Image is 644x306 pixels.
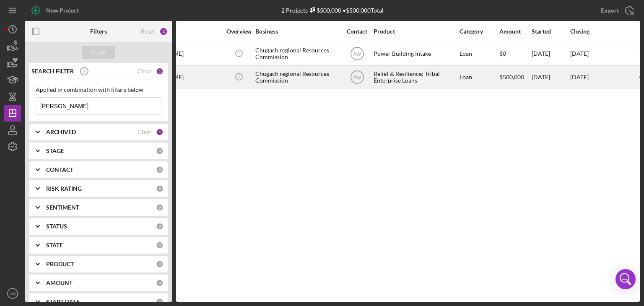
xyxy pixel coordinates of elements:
[156,147,164,155] div: 0
[46,166,73,173] b: CONTACT
[255,43,339,65] div: Chugach regional Resources Commission
[223,28,254,35] div: Overview
[137,66,221,88] div: [PERSON_NAME]
[141,28,155,35] div: Reset
[137,43,221,65] div: [PERSON_NAME]
[460,28,499,35] div: Category
[460,66,499,88] div: Loan
[499,73,524,80] span: $500,000
[255,28,339,35] div: Business
[46,148,64,154] b: STAGE
[156,128,164,136] div: 1
[46,242,63,249] b: STATE
[281,7,384,14] div: 2 Projects • $500,000 Total
[137,28,221,35] div: Client
[90,28,107,35] b: Filters
[156,185,164,192] div: 0
[25,2,87,19] button: New Project
[46,185,82,192] b: RISK RATING
[592,2,640,19] button: Export
[374,28,457,35] div: Product
[255,66,339,88] div: Chugach regional Resources Commission
[46,223,67,230] b: STATUS
[46,261,74,267] b: PRODUCT
[156,298,164,306] div: 0
[156,260,164,268] div: 0
[532,66,569,88] div: [DATE]
[46,280,73,286] b: AMOUNT
[374,43,457,65] div: Power Building Intake
[570,28,633,35] div: Closing
[499,28,531,35] div: Amount
[353,51,361,57] text: AW
[156,67,164,75] div: 1
[159,27,168,36] div: 2
[31,68,74,75] b: SEARCH FILTER
[138,68,152,75] div: Clear
[570,73,589,80] time: [DATE]
[138,129,152,135] div: Clear
[156,204,164,211] div: 0
[82,46,115,59] button: Apply
[601,2,619,19] div: Export
[156,166,164,174] div: 0
[615,269,636,289] div: Open Intercom Messenger
[4,285,21,302] button: AW
[9,291,16,296] text: AW
[374,66,457,88] div: Relief & Resilience: Tribal Enterprise Loans
[532,28,569,35] div: Started
[499,50,506,57] span: $0
[570,50,589,57] time: [DATE]
[156,223,164,230] div: 0
[353,75,361,80] text: AW
[46,129,76,135] b: ARCHIVED
[156,241,164,249] div: 0
[91,46,106,59] div: Apply
[532,43,569,65] div: [DATE]
[341,28,373,35] div: Contact
[308,7,341,14] div: $500,000
[46,2,79,19] div: New Project
[156,279,164,287] div: 0
[460,43,499,65] div: Loan
[36,86,161,93] div: Applied in combination with filters below
[46,204,79,211] b: SENTIMENT
[46,298,80,305] b: START DATE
